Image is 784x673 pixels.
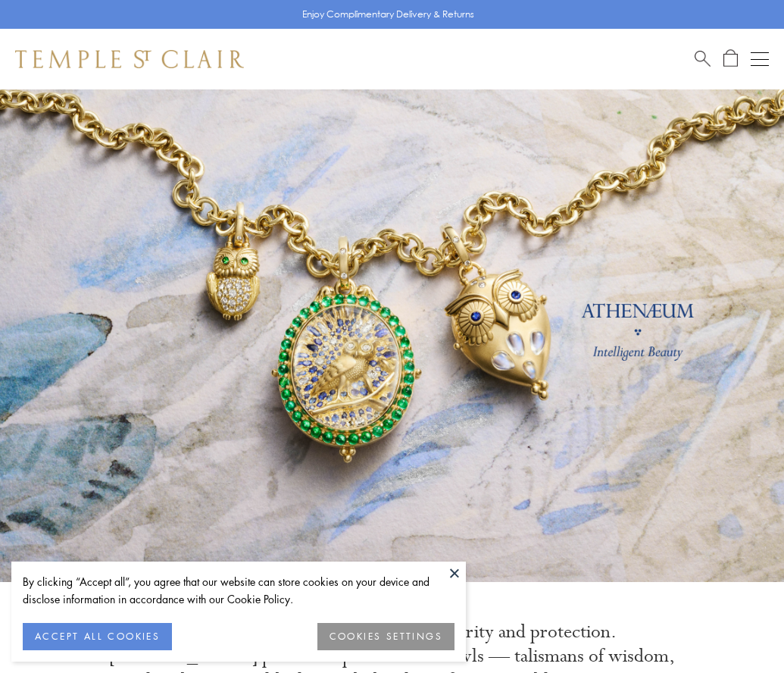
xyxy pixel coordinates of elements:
[317,623,454,650] button: COOKIES SETTINGS
[15,50,244,68] img: Temple St. Clair
[723,49,738,68] a: Open Shopping Bag
[23,623,172,650] button: ACCEPT ALL COOKIES
[751,50,769,68] button: Open navigation
[695,49,711,68] a: Search
[302,7,474,22] p: Enjoy Complimentary Delivery & Returns
[23,573,454,608] div: By clicking “Accept all”, you agree that our website can store cookies on your device and disclos...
